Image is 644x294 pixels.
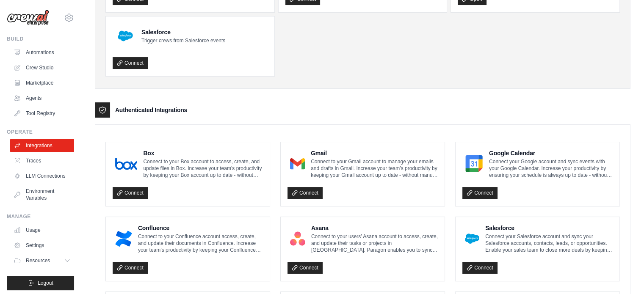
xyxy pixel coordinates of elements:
a: Agents [10,91,74,105]
p: Connect to your Gmail account to manage your emails and drafts in Gmail. Increase your team’s pro... [311,158,438,179]
img: Box Logo [115,155,137,172]
p: Connect to your Box account to access, create, and update files in Box. Increase your team’s prod... [143,158,263,179]
a: Automations [10,46,74,59]
a: Connect [287,187,323,199]
a: Tool Registry [10,107,74,120]
h4: Gmail [311,149,438,157]
h4: Salesforce [485,224,613,232]
a: Traces [10,154,74,168]
a: Crew Studio [10,61,74,74]
p: Connect your Google account and sync events with your Google Calendar. Increase your productivity... [489,158,613,179]
a: Environment Variables [10,184,74,205]
div: Build [7,36,74,42]
span: Resources [26,257,50,264]
img: Google Calendar Logo [465,155,483,172]
p: Trigger crews from Salesforce events [141,37,225,44]
button: Resources [10,254,74,267]
img: Gmail Logo [290,155,305,172]
a: Connect [462,262,498,274]
p: Connect to your users’ Asana account to access, create, and update their tasks or projects in [GE... [311,233,438,253]
a: Connect [462,187,498,199]
h4: Box [143,149,263,157]
div: Manage [7,213,74,220]
a: Connect [113,57,148,69]
h4: Confluence [138,224,263,232]
img: Salesforce Logo [465,230,479,247]
h4: Asana [311,224,438,232]
h4: Google Calendar [489,149,613,157]
span: Logout [38,280,53,286]
button: Logout [7,276,74,290]
img: Asana Logo [290,230,305,247]
a: Connect [287,262,323,274]
a: Connect [113,187,148,199]
a: Integrations [10,139,74,152]
a: Marketplace [10,76,74,90]
img: Salesforce Logo [115,26,135,46]
a: Connect [113,262,148,274]
img: Confluence Logo [115,230,132,247]
div: Operate [7,129,74,135]
p: Connect to your Confluence account access, create, and update their documents in Confluence. Incr... [138,233,263,253]
img: Logo [7,10,49,26]
h4: Salesforce [141,28,225,36]
a: Settings [10,239,74,252]
a: LLM Connections [10,169,74,183]
p: Connect your Salesforce account and sync your Salesforce accounts, contacts, leads, or opportunit... [485,233,613,253]
a: Usage [10,223,74,237]
h3: Authenticated Integrations [115,106,187,114]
